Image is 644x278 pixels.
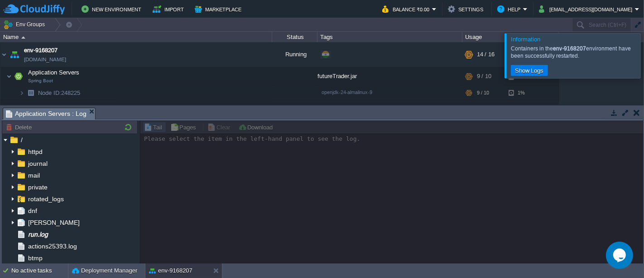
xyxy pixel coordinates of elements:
[317,67,462,85] div: futureTrader.jar
[195,4,244,15] button: Marketplace
[26,183,49,191] a: private
[272,42,317,67] div: Running
[24,86,37,100] img: AMDAwAAAACH5BAEAAAAALAAAAAABAAEAAAICRAEAOw==
[509,86,538,100] div: 1%
[27,69,81,76] a: Application ServersSpring Boot
[11,263,68,278] div: No active tasks
[3,18,48,31] button: Env Groups
[149,266,192,275] button: env-9168207
[318,32,462,42] div: Tags
[382,4,432,15] button: Balance ₹0.00
[27,69,81,76] span: Application Servers
[26,148,44,156] a: httpd
[19,136,24,144] a: /
[273,32,317,42] div: Status
[26,230,49,238] a: run.log
[72,266,137,275] button: Deployment Manager
[12,67,25,85] img: AMDAwAAAACH5BAEAAAAALAAAAAABAAEAAAICRAEAOw==
[28,78,53,84] span: Spring Boot
[8,42,21,67] img: AMDAwAAAACH5BAEAAAAALAAAAAABAAEAAAICRAEAOw==
[37,89,82,97] a: Node ID:248225
[6,108,87,119] span: Application Servers : Log
[82,4,144,15] button: New Environment
[37,104,74,111] a: Deployments
[19,86,24,100] img: AMDAwAAAACH5BAEAAAAALAAAAAABAAEAAAICRAEAOw==
[1,32,272,42] div: Name
[6,123,34,131] button: Delete
[38,89,61,96] span: Node ID:
[463,32,558,42] div: Usage
[511,45,638,60] div: Containers in the environment have been successfully restarted.
[26,195,65,203] a: rotated_logs
[511,36,540,43] span: Information
[0,42,8,67] img: AMDAwAAAACH5BAEAAAAALAAAAAABAAEAAAICRAEAOw==
[322,89,372,95] span: openjdk-24-almalinux-9
[606,242,635,269] iframe: chat widget
[497,4,523,15] button: Help
[6,67,12,85] img: AMDAwAAAACH5BAEAAAAALAAAAAABAAEAAAICRAEAOw==
[24,55,66,64] a: [DOMAIN_NAME]
[539,4,635,15] button: [EMAIL_ADDRESS][DOMAIN_NAME]
[26,218,81,227] a: [PERSON_NAME]
[153,4,187,15] button: Import
[26,254,44,262] a: btmp
[26,242,78,250] a: actions25393.log
[553,45,586,52] b: env-9168207
[21,36,25,39] img: AMDAwAAAACH5BAEAAAAALAAAAAABAAEAAAICRAEAOw==
[24,46,58,55] a: env-9168207
[26,159,49,168] a: journal
[3,4,65,15] img: CloudJiffy
[19,100,24,114] img: AMDAwAAAACH5BAEAAAAALAAAAAABAAEAAAICRAEAOw==
[448,4,486,15] button: Settings
[477,42,495,67] div: 14 / 16
[24,100,37,114] img: AMDAwAAAACH5BAEAAAAALAAAAAABAAEAAAICRAEAOw==
[477,67,491,85] div: 9 / 10
[37,89,82,97] span: 248225
[26,171,41,179] a: mail
[26,207,38,215] a: dnf
[512,66,547,74] button: Show Logs
[477,86,489,100] div: 9 / 10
